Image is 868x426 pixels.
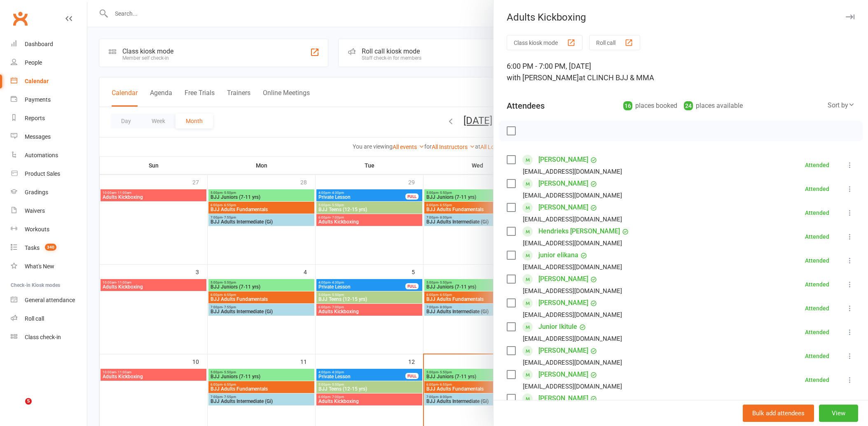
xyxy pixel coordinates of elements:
[805,210,829,216] div: Attended
[25,244,40,251] div: Tasks
[538,368,588,381] a: [PERSON_NAME]
[538,296,588,310] a: [PERSON_NAME]
[538,344,588,357] a: [PERSON_NAME]
[538,225,620,238] a: Hendrieks [PERSON_NAME]
[523,190,622,201] div: [EMAIL_ADDRESS][DOMAIN_NAME]
[507,100,545,112] div: Attendees
[8,398,28,418] iframe: Intercom live chat
[523,357,622,368] div: [EMAIL_ADDRESS][DOMAIN_NAME]
[805,282,829,287] div: Attended
[538,249,578,262] a: junior elikana
[538,153,588,166] a: [PERSON_NAME]
[25,133,51,140] div: Messages
[589,35,640,50] button: Roll call
[11,109,87,128] a: Reports
[11,328,87,347] a: Class kiosk mode
[684,100,743,112] div: places available
[538,392,588,405] a: [PERSON_NAME]
[623,100,677,112] div: places booked
[11,35,87,54] a: Dashboard
[11,165,87,183] a: Product Sales
[10,8,30,29] a: Clubworx
[25,398,32,405] span: 5
[805,329,829,335] div: Attended
[819,405,858,422] button: View
[11,128,87,146] a: Messages
[507,61,855,84] div: 6:00 PM - 7:00 PM, [DATE]
[11,291,87,310] a: General attendance kiosk mode
[523,238,622,249] div: [EMAIL_ADDRESS][DOMAIN_NAME]
[523,310,622,320] div: [EMAIL_ADDRESS][DOMAIN_NAME]
[523,333,622,344] div: [EMAIL_ADDRESS][DOMAIN_NAME]
[25,189,48,196] div: Gradings
[523,286,622,296] div: [EMAIL_ADDRESS][DOMAIN_NAME]
[45,244,56,251] span: 340
[25,334,61,340] div: Class check-in
[11,72,87,91] a: Calendar
[507,35,583,50] button: Class kiosk mode
[25,170,60,177] div: Product Sales
[11,54,87,72] a: People
[25,207,45,214] div: Waivers
[25,78,49,84] div: Calendar
[25,297,75,303] div: General attendance
[494,12,868,23] div: Adults Kickboxing
[25,315,44,322] div: Roll call
[25,96,51,103] div: Payments
[579,73,654,82] span: at CLINCH BJJ & MMA
[805,258,829,263] div: Attended
[805,162,829,168] div: Attended
[25,59,42,66] div: People
[11,239,87,257] a: Tasks 340
[805,234,829,240] div: Attended
[523,214,622,225] div: [EMAIL_ADDRESS][DOMAIN_NAME]
[11,91,87,109] a: Payments
[684,101,693,110] div: 24
[25,41,53,47] div: Dashboard
[523,381,622,392] div: [EMAIL_ADDRESS][DOMAIN_NAME]
[805,353,829,359] div: Attended
[538,177,588,190] a: [PERSON_NAME]
[11,202,87,220] a: Waivers
[523,262,622,272] div: [EMAIL_ADDRESS][DOMAIN_NAME]
[828,100,855,111] div: Sort by
[538,320,577,333] a: Junior Ikitule
[11,310,87,328] a: Roll call
[507,73,579,82] span: with [PERSON_NAME]
[538,201,588,214] a: [PERSON_NAME]
[25,152,58,158] div: Automations
[25,263,54,270] div: What's New
[25,115,45,121] div: Reports
[11,220,87,239] a: Workouts
[623,101,632,110] div: 16
[805,377,829,383] div: Attended
[11,183,87,202] a: Gradings
[538,272,588,286] a: [PERSON_NAME]
[805,305,829,311] div: Attended
[743,405,814,422] button: Bulk add attendees
[523,166,622,177] div: [EMAIL_ADDRESS][DOMAIN_NAME]
[11,146,87,165] a: Automations
[11,257,87,276] a: What's New
[805,186,829,192] div: Attended
[25,226,49,233] div: Workouts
